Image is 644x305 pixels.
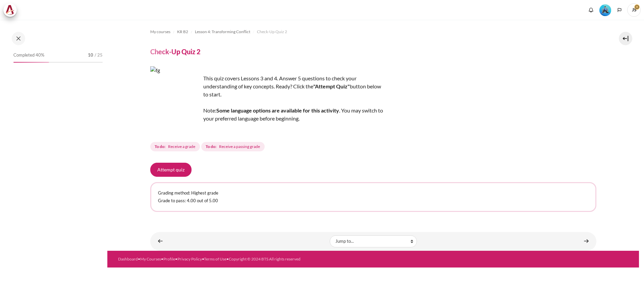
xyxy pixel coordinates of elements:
section: Content [107,20,639,251]
span: KR B2 [177,29,188,35]
div: This quiz covers Lessons 3 and 4. Answer 5 questions to check your understanding of key concepts.... [150,66,385,131]
div: Show notification window with no new notifications [586,5,596,15]
span: / 25 [95,52,103,59]
span: My courses [150,29,170,35]
span: Completed 40% [13,52,44,59]
a: KR B2 [177,28,188,36]
a: Dashboard [118,256,138,261]
a: My Courses [140,256,161,261]
p: Grade to pass: 4.00 out of 5.00 [158,198,589,204]
span: Receive a passing grade [219,144,260,150]
span: Lesson 4: Transforming Conflict [195,29,250,35]
a: Lesson 4 STAR Application ► [580,235,593,248]
div: Completion requirements for Check-Up Quiz 2 [150,141,266,153]
a: My courses [150,28,170,36]
a: ◄ Early Birds vs. Night Owls (Macro's Story) [154,235,167,248]
a: Copyright © 2024 BTS All rights reserved [229,256,301,261]
a: Lesson 4: Transforming Conflict [195,28,250,36]
h4: Check-Up Quiz 2 [150,47,201,56]
button: Attempt quiz [150,163,192,177]
span: JS [627,3,641,17]
a: User menu [627,3,641,17]
nav: Navigation bar [150,26,596,37]
img: Level #3 [599,4,611,16]
span: Receive a grade [168,144,195,150]
a: Terms of Use [204,256,226,261]
strong: To do: [155,144,165,150]
img: Architeck [5,5,15,15]
div: 40% [13,62,49,63]
button: Languages [614,5,625,15]
a: Check-Up Quiz 2 [257,28,287,36]
a: Privacy Policy [177,256,202,261]
strong: "Attempt Quiz" [313,83,350,89]
div: • • • • • [118,256,402,262]
span: 10 [88,52,93,59]
a: Level #3 [597,4,614,16]
img: fg [150,66,201,117]
strong: Some language options are available for this activity [216,107,339,113]
strong: To do: [206,144,216,150]
a: Profile [163,256,175,261]
a: Architeck Architeck [3,3,20,17]
p: Grading method: Highest grade [158,190,589,197]
div: Level #3 [599,4,611,16]
span: Check-Up Quiz 2 [257,29,287,35]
